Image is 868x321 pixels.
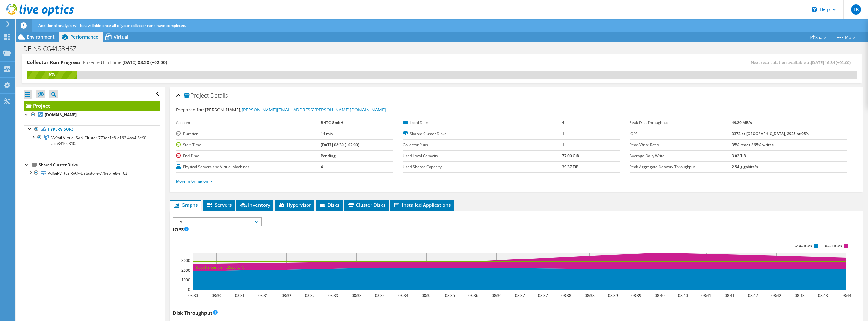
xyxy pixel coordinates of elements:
[701,293,711,298] text: 08:41
[206,202,232,208] span: Servers
[177,218,258,226] span: All
[795,293,804,298] text: 08:43
[375,293,384,298] text: 08:34
[24,101,160,111] a: Project
[732,142,774,147] b: 35% reads / 65% writes
[196,265,245,270] text: 95th Percentile = 2925 IOPS
[732,153,746,158] b: 3.02 TiB
[242,107,386,113] a: [PERSON_NAME][EMAIL_ADDRESS][PERSON_NAME][DOMAIN_NAME]
[403,142,562,148] label: Collector Runs
[205,107,386,113] span: [PERSON_NAME],
[608,293,618,298] text: 08:39
[794,244,812,248] text: Write IOPS
[173,309,218,316] h3: Disk Throughput
[347,202,385,208] span: Cluster Disks
[188,287,190,292] text: 0
[398,293,408,298] text: 08:34
[630,153,732,159] label: Average Daily Write
[281,293,291,298] text: 08:32
[184,92,209,99] span: Project
[328,293,338,298] text: 08:33
[114,34,128,40] span: Virtual
[630,131,732,137] label: IOPS
[630,120,732,126] label: Peak Disk Throughput
[24,134,160,147] a: VxRail-Virtual-SAN-Cluster-779eb1e8-a162-4aa4-8e90-acb3410a3105
[631,293,641,298] text: 08:39
[811,60,851,65] span: [DATE] 16:34 (+02:00)
[211,293,221,298] text: 08:30
[122,59,167,65] span: [DATE] 08:30 (+02:00)
[173,202,198,208] span: Graphs
[173,226,189,233] h3: IOPS
[812,7,817,12] svg: \n
[630,142,732,148] label: Read/Write Ratio
[176,153,321,159] label: End Time
[421,293,431,298] text: 08:35
[732,164,758,169] b: 2.54 gigabits/s
[403,131,562,137] label: Shared Cluster Disks
[403,120,562,126] label: Local Disks
[445,293,455,298] text: 08:35
[321,142,359,147] b: [DATE] 08:30 (+02:00)
[321,131,333,136] b: 14 min
[818,293,828,298] text: 08:43
[403,153,562,159] label: Used Local Capacity
[258,293,268,298] text: 08:31
[176,107,204,113] label: Prepared for:
[515,293,525,298] text: 08:37
[351,293,361,298] text: 08:33
[83,59,167,66] h4: Projected End Time:
[278,202,311,208] span: Hypervisor
[181,258,190,263] text: 3000
[305,293,314,298] text: 08:32
[24,111,160,119] a: [DOMAIN_NAME]
[562,142,564,147] b: 1
[630,164,732,170] label: Peak Aggregate Network Throughput
[210,92,228,99] span: Details
[805,32,831,42] a: Share
[176,142,321,148] label: Start Time
[584,293,594,298] text: 08:38
[24,169,160,177] a: VxRail-Virtual-SAN-Datastore-779eb1e8-a162
[678,293,688,298] text: 08:40
[825,244,842,248] text: Read IOPS
[732,120,752,125] b: 49.20 MB/s
[538,293,548,298] text: 08:37
[562,164,578,169] b: 39.37 TiB
[724,293,734,298] text: 08:41
[654,293,664,298] text: 08:40
[235,293,244,298] text: 08:31
[562,131,564,136] b: 1
[176,164,321,170] label: Physical Servers and Virtual Machines
[181,268,190,273] text: 2000
[771,293,781,298] text: 08:42
[70,34,98,40] span: Performance
[27,71,77,78] div: 6%
[239,202,270,208] span: Inventory
[562,153,579,158] b: 77.00 GiB
[319,202,339,208] span: Disks
[321,164,323,169] b: 4
[27,34,55,40] span: Environment
[748,293,758,298] text: 08:42
[45,112,77,117] b: [DOMAIN_NAME]
[176,179,213,184] a: More Information
[562,120,564,125] b: 4
[176,131,321,137] label: Duration
[321,153,336,158] b: Pending
[39,161,160,169] div: Shared Cluster Disks
[851,4,861,15] span: TK
[491,293,501,298] text: 08:36
[561,293,571,298] text: 08:38
[38,23,186,28] span: Additional analysis will be available once all of your collector runs have completed.
[176,120,321,126] label: Account
[21,45,86,52] h1: DE-NS-CG4153HSZ
[24,125,160,134] a: Hypervisors
[188,293,198,298] text: 08:30
[732,131,809,136] b: 3373 at [GEOGRAPHIC_DATA], 2925 at 95%
[51,135,148,146] span: VxRail-Virtual-SAN-Cluster-779eb1e8-a162-4aa4-8e90-acb3410a3105
[403,164,562,170] label: Used Shared Capacity
[181,277,190,282] text: 1000
[321,120,343,125] b: BHTC GmbH
[841,293,851,298] text: 08:44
